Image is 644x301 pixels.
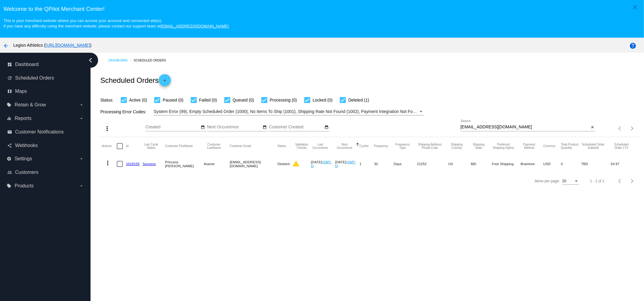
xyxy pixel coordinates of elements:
[161,78,168,86] mat-icon: add
[104,125,111,132] mat-icon: more_vert
[100,109,146,114] span: Processing Error Codes:
[448,143,465,149] button: Change sorting for ShippingCountry
[448,155,471,173] mat-cell: US
[7,102,11,107] i: local_offer
[201,125,205,130] mat-icon: date_range
[204,155,230,173] mat-cell: Asante
[13,43,91,48] span: Legion Athletics ( )
[324,125,329,130] mat-icon: date_range
[278,162,290,166] span: Deleted
[543,155,561,173] mat-cell: USD
[14,156,32,161] span: Settings
[359,155,374,173] mat-cell: 1
[581,143,605,149] button: Change sorting for Subtotal
[7,73,84,83] a: update Scheduled Orders
[590,179,604,183] div: 1 - 1 of 1
[562,179,566,183] span: 20
[394,143,412,149] button: Change sorting for FrequencyType
[233,96,254,104] span: Queued (0)
[15,143,38,148] span: Webhooks
[79,116,84,121] i: arrow_drop_down
[79,156,84,161] i: arrow_drop_down
[7,170,12,175] i: people_outline
[535,179,560,183] div: Items per page:
[7,130,12,134] i: email
[7,116,11,121] i: equalizer
[161,24,229,28] a: [EMAIL_ADDRESS][DOMAIN_NAME]
[230,144,251,148] button: Change sorting for CustomerEmail
[14,102,46,108] span: Retain & Grow
[394,155,417,173] mat-cell: Days
[7,183,11,188] i: local_offer
[7,143,12,148] i: share
[15,170,38,175] span: Customers
[521,155,543,173] mat-cell: Braintree
[461,125,589,130] input: Search
[614,175,626,187] button: Previous page
[348,96,369,104] span: Deleted (1)
[562,179,579,183] mat-select: Items per page:
[7,141,84,150] a: share Webhooks
[15,89,27,94] span: Maps
[631,4,639,11] mat-icon: close
[335,143,354,149] button: Change sorting for NextOccurrenceUtc
[86,55,95,65] i: chevron_left
[7,62,12,67] i: dashboard
[108,56,134,65] a: Dashboard
[143,162,156,166] a: Success
[134,56,171,65] a: Scheduled Orders
[14,183,33,189] span: Products
[7,168,84,177] a: people_outline Customers
[359,144,368,148] button: Change sorting for Cycles
[311,160,332,168] a: (GMT-5)
[7,86,84,96] a: map Maps
[611,155,638,173] mat-cell: 54.97
[335,155,359,173] mat-cell: [DATE]
[230,155,278,173] mat-cell: [EMAIL_ADDRESS][DOMAIN_NAME]
[311,155,335,173] mat-cell: [DATE]
[145,125,200,130] input: Created
[335,160,356,168] a: (GMT-5)
[102,137,117,155] mat-header-cell: Actions
[7,127,84,137] a: email Customer Notifications
[15,62,39,67] span: Dashboard
[626,122,638,134] button: Next page
[104,159,111,167] mat-icon: more_vert
[204,143,224,149] button: Change sorting for CustomerLastName
[581,155,611,173] mat-cell: TBD
[269,125,323,130] input: Customer Created
[471,143,486,149] button: Change sorting for ShippingState
[165,144,193,148] button: Change sorting for CustomerFirstName
[199,96,217,104] span: Failed (0)
[7,89,12,94] i: map
[629,42,636,49] mat-icon: help
[163,96,183,104] span: Paused (0)
[3,18,228,28] small: This is your merchant website where you can access your account and connected site(s). If you hav...
[626,175,638,187] button: Next page
[374,144,388,148] button: Change sorting for Frequency
[521,143,538,149] button: Change sorting for PaymentMethod.Type
[614,122,626,134] button: Previous page
[15,75,54,81] span: Scheduled Orders
[129,96,147,104] span: Active (0)
[278,144,286,148] button: Change sorting for Status
[46,43,90,48] a: [URL][DOMAIN_NAME]
[293,137,311,155] mat-header-cell: Validation Checks
[417,155,448,173] mat-cell: 21252
[492,155,521,173] mat-cell: Free Shipping
[589,124,595,130] button: Clear
[7,60,84,69] a: dashboard Dashboard
[100,98,113,102] span: Status:
[2,42,10,49] mat-icon: arrow_back
[79,183,84,188] i: arrow_drop_down
[311,143,330,149] button: Change sorting for LastOccurrenceUtc
[7,156,11,161] i: settings
[293,160,300,167] mat-icon: warning
[154,108,424,115] mat-select: Filter by Processing Error Codes
[15,129,64,135] span: Customer Notifications
[270,96,297,104] span: Processing (0)
[561,137,581,155] mat-header-cell: Total Product Quantity
[611,143,632,149] button: Change sorting for LifetimeValue
[165,155,204,173] mat-cell: Princess [PERSON_NAME]
[417,143,443,149] button: Change sorting for ShippingPostcode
